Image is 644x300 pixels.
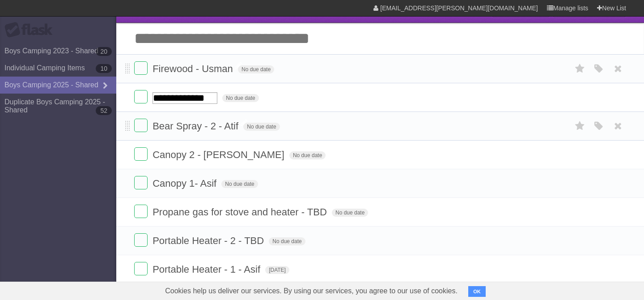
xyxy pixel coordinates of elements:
[96,64,112,73] b: 10
[134,233,148,247] label: Done
[134,147,148,161] label: Done
[153,235,266,246] span: Portable Heater - 2 - TBD
[153,63,235,74] span: Firewood - Usman
[134,90,148,103] label: Done
[96,106,112,115] b: 52
[134,205,148,218] label: Done
[221,180,258,188] span: No due date
[153,120,241,132] span: Bear Spray - 2 - Atif
[96,47,112,56] b: 20
[134,119,148,132] label: Done
[156,282,466,300] span: Cookies help us deliver our services. By using our services, you agree to our use of cookies.
[153,149,287,160] span: Canopy 2 - [PERSON_NAME]
[332,209,368,217] span: No due date
[265,266,289,274] span: [DATE]
[222,94,258,102] span: No due date
[243,123,280,131] span: No due date
[134,262,148,275] label: Done
[153,206,329,218] span: Propane gas for stove and heater - TBD
[572,61,589,76] label: Star task
[289,151,326,159] span: No due date
[468,286,486,297] button: OK
[134,61,148,75] label: Done
[153,178,219,189] span: Canopy 1- Asif
[238,65,274,73] span: No due date
[134,176,148,189] label: Done
[4,22,58,38] div: Flask
[153,264,263,275] span: Portable Heater - 1 - Asif
[572,119,589,133] label: Star task
[269,237,305,245] span: No due date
